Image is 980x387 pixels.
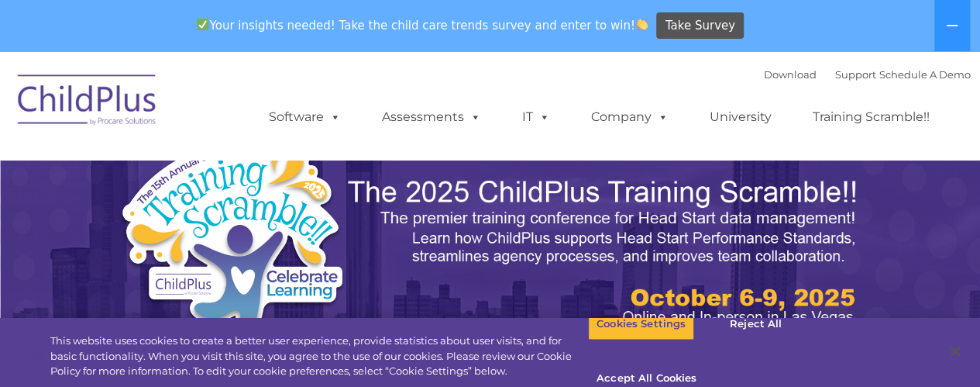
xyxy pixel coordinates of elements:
[764,68,971,81] font: |
[50,333,588,379] div: This website uses cookies to create a better user experience, provide statistics about user visit...
[636,19,648,30] img: 👏
[191,10,655,40] span: Your insights needed! Take the child care trends survey and enter to win!
[366,102,497,133] a: Assessments
[835,68,876,81] a: Support
[507,102,566,133] a: IT
[764,68,817,81] a: Download
[215,166,281,178] span: Phone number
[576,102,684,133] a: Company
[215,102,263,114] span: Last name
[10,64,165,141] img: ChildPlus by Procare Solutions
[938,334,972,368] button: Close
[707,308,804,340] button: Reject All
[588,308,694,340] button: Cookies Settings
[665,12,735,40] span: Take Survey
[694,102,787,133] a: University
[197,19,208,30] img: ✅
[253,102,356,133] a: Software
[879,68,971,81] a: Schedule A Demo
[797,102,945,133] a: Training Scramble!!
[656,12,744,40] a: Take Survey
